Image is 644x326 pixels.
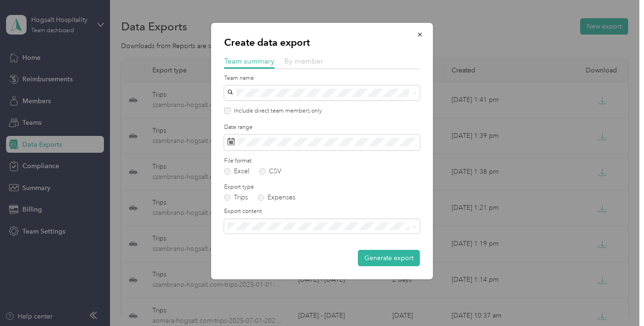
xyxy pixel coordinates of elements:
[592,274,644,326] iframe: Everlance-gr Chat Button Frame
[224,157,420,165] label: File format
[224,168,249,175] label: Excel
[224,207,420,216] label: Export content
[231,107,322,115] label: Include direct team members only
[224,57,274,65] span: Team summary
[259,168,281,175] label: CSV
[224,183,420,191] label: Export type
[224,194,248,201] label: Trips
[224,123,420,132] label: Date range
[258,194,295,201] label: Expenses
[224,36,420,49] p: Create data export
[284,57,323,65] span: By member
[224,74,420,83] label: Team name
[358,250,420,266] button: Generate export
